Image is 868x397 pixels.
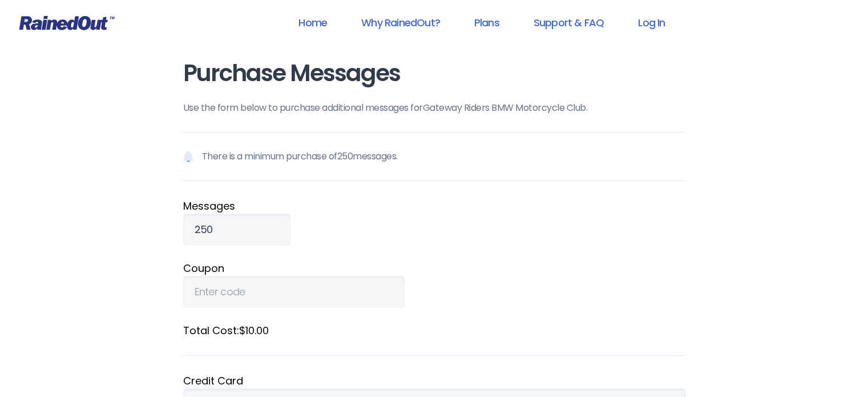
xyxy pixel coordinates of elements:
a: Log In [623,10,680,35]
a: Why RainedOut? [346,10,455,35]
input: Qty [183,214,290,246]
h1: Purchase Messages [183,61,685,86]
label: Total Cost: $10.00 [183,323,685,338]
p: There is a minimum purchase of 250 messages. [183,132,685,181]
a: Support & FAQ [519,10,619,35]
input: Enter code [183,276,405,308]
div: Credit Card [183,373,685,388]
img: Notification icon [183,150,193,163]
label: Coupon [183,260,685,276]
a: Home [284,10,342,35]
p: Use the form below to purchase additional messages for Gateway Riders BMW Motorcycle Club . [183,101,685,115]
a: Plans [459,10,514,35]
label: Message s [183,198,685,214]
